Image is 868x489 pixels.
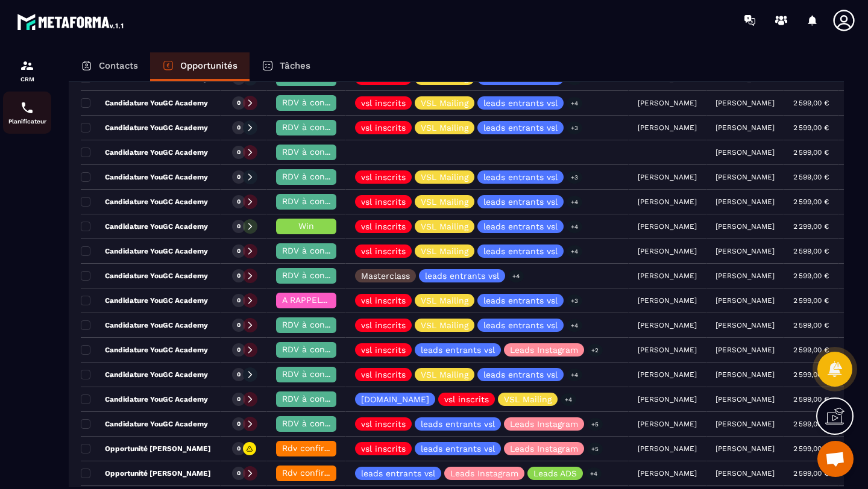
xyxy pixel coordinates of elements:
p: vsl inscrits [361,420,406,428]
p: vsl inscrits [361,173,406,181]
p: +4 [567,369,582,381]
p: Candidature YouGC Academy [81,197,208,207]
p: [PERSON_NAME] [715,173,775,181]
p: +5 [587,443,603,455]
p: 2 599,00 € [793,395,829,403]
p: VSL Mailing [421,198,468,206]
p: 0 [237,222,241,231]
p: leads entrants vsl [483,247,558,255]
p: 2 599,00 € [793,296,829,305]
p: +4 [567,245,582,258]
p: +4 [508,270,524,282]
p: [PERSON_NAME] [715,469,775,478]
p: +4 [567,196,582,208]
p: 2 599,00 € [793,247,829,255]
span: RDV à confimer ❓ [282,270,360,280]
p: Leads Instagram [450,469,518,478]
p: vsl inscrits [361,296,406,305]
p: 0 [237,148,241,157]
p: VSL Mailing [421,99,468,107]
span: RDV à confimer ❓ [282,172,360,181]
img: formation [20,58,34,73]
p: vsl inscrits [361,198,406,206]
p: +4 [567,97,582,110]
p: VSL Mailing [421,321,468,329]
p: 0 [237,173,241,181]
p: +4 [561,393,576,406]
p: 2 599,00 € [793,370,829,379]
p: 0 [237,395,241,403]
p: leads entrants vsl [483,296,558,305]
p: Candidature YouGC Academy [81,246,208,256]
p: Candidature YouGC Academy [81,123,208,132]
p: 0 [237,247,241,255]
p: leads entrants vsl [483,370,558,379]
span: RDV à confimer ❓ [282,147,360,157]
p: leads entrants vsl [483,198,558,206]
p: Candidature YouGC Academy [81,98,208,108]
p: 0 [237,296,241,305]
p: [PERSON_NAME] [715,123,775,132]
p: vsl inscrits [361,370,406,379]
p: Leads Instagram [510,444,578,453]
p: 2 599,00 € [793,321,829,329]
a: Tâches [250,52,322,81]
p: [PERSON_NAME] [715,395,775,403]
p: [PERSON_NAME] [715,272,775,280]
span: RDV à confimer ❓ [282,344,360,354]
p: leads entrants vsl [421,420,495,428]
p: 0 [237,272,241,280]
p: [PERSON_NAME] [715,321,775,329]
p: VSL Mailing [421,222,468,231]
p: Leads Instagram [510,420,578,428]
p: VSL Mailing [421,123,468,132]
span: Rdv confirmé ✅ [282,468,350,478]
p: 0 [237,370,241,379]
span: RDV à confimer ❓ [282,419,360,428]
p: Tâches [280,60,310,71]
p: +2 [587,344,603,357]
p: leads entrants vsl [421,444,495,453]
p: Candidature YouGC Academy [81,370,208,379]
p: Candidature YouGC Academy [81,345,208,355]
span: RDV à confimer ❓ [282,246,360,255]
p: [DOMAIN_NAME] [361,395,429,403]
p: vsl inscrits [361,99,406,107]
p: Candidature YouGC Academy [81,419,208,429]
p: [PERSON_NAME] [715,99,775,107]
p: +4 [567,319,582,332]
p: [PERSON_NAME] [715,444,775,453]
p: vsl inscrits [361,74,406,83]
p: Masterclass [361,272,410,280]
p: leads entrants vsl [483,99,558,107]
span: RDV à confimer ❓ [282,98,360,107]
p: vsl inscrits [361,222,406,231]
p: 2 599,00 € [793,173,829,181]
p: 0 [237,469,241,478]
p: Candidature YouGC Academy [81,222,208,231]
p: vsl inscrits [361,247,406,255]
p: leads entrants vsl [425,272,499,280]
p: +3 [567,294,582,307]
p: leads entrants vsl [361,469,435,478]
p: 2 599,00 € [793,346,829,354]
p: 0 [237,99,241,107]
span: RDV à confimer ❓ [282,394,360,403]
p: leads entrants vsl [483,222,558,231]
p: leads entrants vsl [483,123,558,132]
span: Rdv confirmé ✅ [282,443,350,453]
p: 2 599,00 € [793,99,829,107]
p: Leads Instagram [510,346,578,354]
p: +3 [567,171,582,184]
p: 2 599,00 € [793,148,829,157]
p: 2 599,00 € [793,420,829,428]
a: Ouvrir le chat [817,441,854,477]
p: Planificateur [3,118,51,125]
span: RDV à confimer ❓ [282,369,360,379]
span: RDV à confimer ❓ [282,122,360,132]
p: leads entrants vsl [483,321,558,329]
p: Candidature YouGC Academy [81,296,208,305]
img: scheduler [20,101,34,115]
p: 2 599,00 € [793,198,829,206]
p: +3 [567,122,582,134]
